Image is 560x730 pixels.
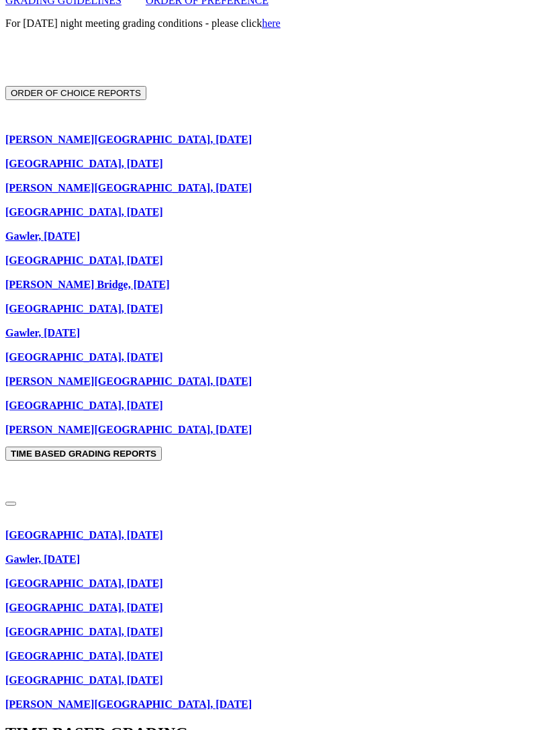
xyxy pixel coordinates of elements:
[5,400,163,411] a: [GEOGRAPHIC_DATA], [DATE]
[5,424,252,435] a: [PERSON_NAME][GEOGRAPHIC_DATA], [DATE]
[11,449,156,459] strong: TIME BASED GRADING REPORTS
[5,351,163,363] a: [GEOGRAPHIC_DATA], [DATE]
[5,447,162,461] button: TIME BASED GRADING REPORTS
[5,158,163,169] a: [GEOGRAPHIC_DATA], [DATE]
[5,279,170,290] a: [PERSON_NAME] Bridge, [DATE]
[5,206,163,218] a: [GEOGRAPHIC_DATA], [DATE]
[5,375,252,387] a: [PERSON_NAME][GEOGRAPHIC_DATA], [DATE]
[5,134,252,145] a: [PERSON_NAME][GEOGRAPHIC_DATA], [DATE]
[5,650,163,661] a: [GEOGRAPHIC_DATA], [DATE]
[5,327,80,338] a: Gawler, [DATE]
[5,230,80,242] a: Gawler, [DATE]
[5,529,163,541] a: [GEOGRAPHIC_DATA], [DATE]
[5,553,80,565] a: Gawler, [DATE]
[5,86,146,100] button: ORDER OF CHOICE REPORTS
[5,255,163,266] a: [GEOGRAPHIC_DATA], [DATE]
[5,17,281,29] span: For [DATE] night meeting grading conditions - please click
[262,17,281,29] a: here
[5,182,252,193] a: [PERSON_NAME][GEOGRAPHIC_DATA], [DATE]
[5,602,163,613] a: [GEOGRAPHIC_DATA], [DATE]
[5,303,163,314] a: [GEOGRAPHIC_DATA], [DATE]
[5,698,252,710] a: [PERSON_NAME][GEOGRAPHIC_DATA], [DATE]
[5,578,163,589] a: [GEOGRAPHIC_DATA], [DATE]
[5,674,163,686] a: [GEOGRAPHIC_DATA], [DATE]
[5,626,163,637] a: [GEOGRAPHIC_DATA], [DATE]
